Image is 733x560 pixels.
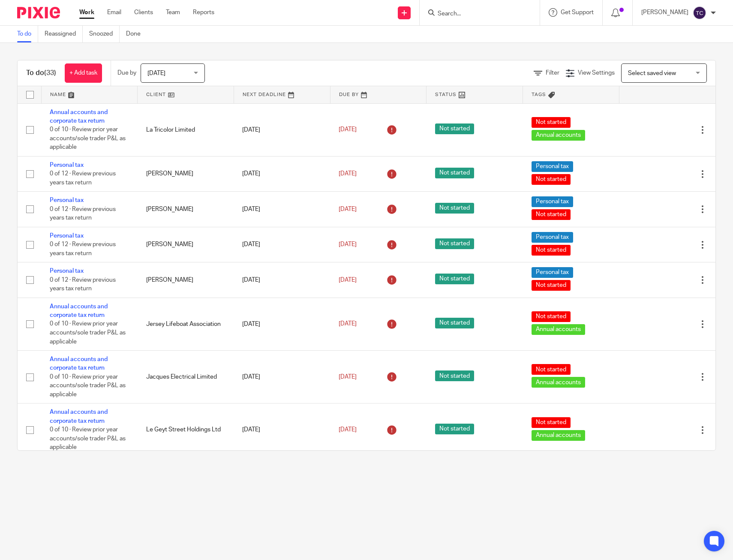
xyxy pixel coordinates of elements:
[17,26,38,42] a: To do
[561,9,594,15] span: Get Support
[50,162,84,168] a: Personal tax
[50,304,108,318] a: Annual accounts and corporate tax return
[339,427,357,433] span: [DATE]
[50,374,126,397] span: 0 of 10 · Review prior year accounts/sole trader P&L as applicable
[138,192,234,227] td: [PERSON_NAME]
[435,274,474,284] span: Not started
[339,171,357,177] span: [DATE]
[138,227,234,262] td: [PERSON_NAME]
[578,70,615,76] span: View Settings
[532,245,571,256] span: Not started
[234,262,330,298] td: [DATE]
[147,70,165,76] span: [DATE]
[50,233,84,239] a: Personal tax
[532,161,573,172] span: Personal tax
[138,103,234,156] td: La Tricolor Limited
[134,8,153,17] a: Clients
[532,311,571,322] span: Not started
[50,126,126,150] span: 0 of 10 · Review prior year accounts/sole trader P&L as applicable
[138,351,234,403] td: Jacques Electrical Limited
[628,70,676,76] span: Select saved view
[234,351,330,403] td: [DATE]
[79,8,94,17] a: Work
[234,298,330,350] td: [DATE]
[532,377,585,388] span: Annual accounts
[532,364,571,375] span: Not started
[532,196,573,207] span: Personal tax
[50,109,108,124] a: Annual accounts and corporate tax return
[339,374,357,380] span: [DATE]
[50,277,116,292] span: 0 of 12 · Review previous years tax return
[532,324,585,335] span: Annual accounts
[339,241,357,247] span: [DATE]
[435,203,474,214] span: Not started
[532,92,546,97] span: Tags
[435,168,474,178] span: Not started
[107,8,121,17] a: Email
[532,267,573,278] span: Personal tax
[234,227,330,262] td: [DATE]
[339,277,357,283] span: [DATE]
[126,26,147,42] a: Done
[17,7,60,18] img: Pixie
[117,69,136,77] p: Due by
[234,103,330,156] td: [DATE]
[532,117,571,128] span: Not started
[138,262,234,298] td: [PERSON_NAME]
[193,8,214,17] a: Reports
[435,370,474,381] span: Not started
[234,192,330,227] td: [DATE]
[532,130,585,141] span: Annual accounts
[50,427,126,450] span: 0 of 10 · Review prior year accounts/sole trader P&L as applicable
[532,280,571,291] span: Not started
[641,8,688,17] p: [PERSON_NAME]
[50,197,84,203] a: Personal tax
[45,26,83,42] a: Reassigned
[89,26,120,42] a: Snoozed
[50,268,84,274] a: Personal tax
[234,403,330,456] td: [DATE]
[693,6,706,20] img: svg%3E
[339,126,357,132] span: [DATE]
[50,206,116,221] span: 0 of 12 · Review previous years tax return
[50,409,108,424] a: Annual accounts and corporate tax return
[166,8,180,17] a: Team
[532,174,571,185] span: Not started
[532,232,573,243] span: Personal tax
[50,171,116,186] span: 0 of 12 · Review previous years tax return
[50,356,108,371] a: Annual accounts and corporate tax return
[138,156,234,191] td: [PERSON_NAME]
[339,321,357,327] span: [DATE]
[435,424,474,434] span: Not started
[44,69,56,76] span: (33)
[50,321,126,345] span: 0 of 10 · Review prior year accounts/sole trader P&L as applicable
[437,10,514,18] input: Search
[532,209,571,220] span: Not started
[138,403,234,456] td: Le Geyt Street Holdings Ltd
[435,318,474,328] span: Not started
[435,238,474,249] span: Not started
[532,430,585,441] span: Annual accounts
[234,156,330,191] td: [DATE]
[435,123,474,134] span: Not started
[138,298,234,350] td: Jersey Lifeboat Association
[546,70,559,76] span: Filter
[65,63,102,83] a: + Add task
[339,206,357,212] span: [DATE]
[26,69,56,78] h1: To do
[532,417,571,428] span: Not started
[50,241,116,256] span: 0 of 12 · Review previous years tax return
